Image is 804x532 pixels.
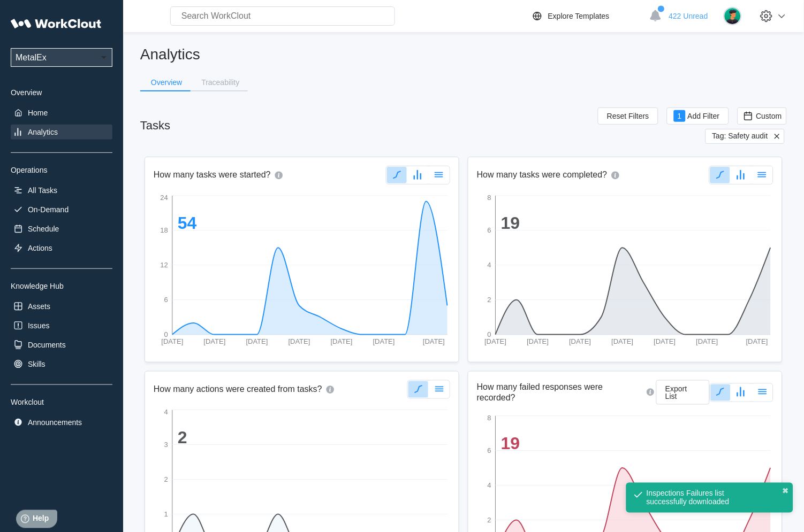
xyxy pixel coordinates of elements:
input: Search WorkClout [170,6,395,26]
tspan: 8 [488,194,491,202]
h2: How many failed responses were recorded? [477,382,643,403]
div: Schedule [28,225,59,233]
div: 1 [674,110,686,122]
tspan: [DATE] [654,337,676,345]
tspan: [DATE] [746,337,768,345]
tspan: [DATE] [162,337,184,345]
tspan: [DATE] [373,337,395,345]
a: Assets [11,299,112,314]
tspan: 4 [488,482,491,490]
div: Operations [11,166,112,174]
button: Overview [140,74,191,90]
tspan: 1 [164,511,168,519]
span: Reset Filters [607,112,649,120]
div: Tasks [140,119,170,133]
div: Issues [28,321,49,330]
div: Analytics [28,128,58,136]
tspan: 6 [488,447,491,455]
div: Overview [11,88,112,97]
tspan: 54 [178,214,197,233]
tspan: 2 [488,296,491,304]
div: Skills [28,360,45,368]
div: Knowledge Hub [11,282,112,290]
div: Announcements [28,418,82,427]
tspan: [DATE] [485,337,507,345]
tspan: 0 [488,331,491,339]
tspan: 0 [164,331,168,339]
h2: How many tasks were completed? [477,169,608,181]
div: Explore Templates [548,12,610,20]
div: On-Demand [28,205,69,214]
tspan: 8 [488,414,491,422]
tspan: 4 [164,408,168,417]
h2: Analytics [140,45,787,64]
div: Workclout [11,398,112,406]
tspan: 24 [161,194,168,202]
button: 1Add Filter [667,107,729,125]
a: Schedule [11,221,112,236]
a: Explore Templates [531,10,644,22]
a: Analytics [11,125,112,140]
tspan: 18 [161,227,168,235]
tspan: [DATE] [204,337,226,345]
tspan: 6 [488,227,491,235]
a: Skills [11,357,112,372]
div: Inspections Failures list successfully downloaded [647,489,760,506]
img: user.png [724,7,742,25]
h2: How many actions were created from tasks? [154,384,322,396]
div: Traceability [201,79,239,86]
tspan: 4 [488,261,491,269]
a: On-Demand [11,202,112,217]
tspan: 2 [164,476,168,484]
span: Tag: Safety audit [712,132,768,141]
tspan: 2 [488,516,491,525]
a: Announcements [11,415,112,430]
tspan: [DATE] [331,337,353,345]
div: All Tasks [28,186,57,195]
tspan: 19 [501,214,520,233]
span: Custom [756,112,782,120]
a: Documents [11,337,112,352]
tspan: 6 [164,296,168,304]
div: Assets [28,302,50,311]
tspan: 19 [501,434,520,453]
div: Overview [151,79,182,86]
a: Actions [11,241,112,256]
span: Add Filter [688,112,720,120]
tspan: [DATE] [570,337,591,345]
h2: How many tasks were started? [154,169,271,181]
div: Home [28,109,48,117]
button: Reset Filters [598,107,658,125]
tspan: [DATE] [246,337,268,345]
tspan: [DATE] [289,337,310,345]
span: Export List [665,385,701,400]
tspan: [DATE] [696,337,718,345]
tspan: [DATE] [527,337,549,345]
button: Traceability [191,74,248,90]
div: Documents [28,341,66,349]
a: Home [11,105,112,120]
tspan: 2 [178,428,187,448]
button: Export List [656,380,710,405]
a: All Tasks [11,183,112,198]
tspan: [DATE] [612,337,634,345]
button: close [783,487,789,496]
span: 422 Unread [669,12,708,20]
a: Issues [11,318,112,333]
tspan: 3 [164,441,168,449]
div: Actions [28,244,52,252]
tspan: 12 [161,261,168,269]
tspan: [DATE] [423,337,445,345]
